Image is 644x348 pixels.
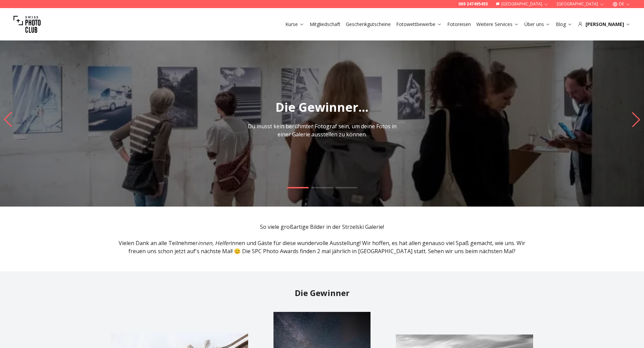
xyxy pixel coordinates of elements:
em: innen, Helfer [198,239,231,247]
button: Mitgliedschaft [307,20,343,29]
a: Fotoreisen [447,21,471,28]
a: Über uns [524,21,550,28]
button: Über uns [522,20,553,29]
h2: Die Gewinner [111,288,533,298]
button: Kurse [283,20,307,29]
p: Vielen Dank an alle Teilnehmer innen und Gäste für diese wundervolle Ausstellung! Wir hoffen, es ... [111,239,533,255]
a: Blog [556,21,572,28]
button: Weitere Services [474,20,522,29]
p: Du musst kein berühmter Fotograf sein, um deine Fotos in einer Galerie ausstellen zu können. [246,122,398,138]
button: Fotoreisen [445,20,474,29]
div: [PERSON_NAME] [578,21,630,28]
button: Geschenkgutscheine [343,20,393,29]
a: Mitgliedschaft [310,21,340,28]
a: Fotowettbewerbe [396,21,442,28]
a: Weitere Services [476,21,519,28]
p: So viele großartige Bilder in der Strzelski Galerie! [111,223,533,231]
a: Geschenkgutscheine [346,21,391,28]
button: Blog [553,20,575,29]
a: Kurse [285,21,304,28]
button: Fotowettbewerbe [393,20,445,29]
a: 069 247495455 [458,1,488,7]
img: Swiss photo club [14,11,41,38]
